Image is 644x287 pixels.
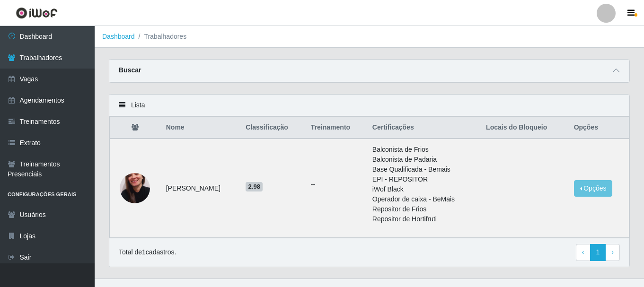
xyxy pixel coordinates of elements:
[16,7,58,19] img: CoreUI Logo
[568,117,629,139] th: Opções
[119,247,176,257] p: Total de 1 cadastros.
[367,117,480,139] th: Certificações
[372,204,475,214] li: Repositor de Frios
[135,32,187,42] li: Trabalhadores
[574,180,613,197] button: Opções
[246,182,263,191] span: 2.98
[109,95,629,116] div: Lista
[160,139,240,238] td: [PERSON_NAME]
[576,244,591,261] a: Previous
[372,174,475,184] li: EPI - REPOSITOR
[480,117,568,139] th: Locais do Bloqueio
[372,184,475,194] li: iWof Black
[611,248,614,256] span: ›
[160,117,240,139] th: Nome
[372,165,475,174] li: Base Qualificada - Bemais
[372,214,475,224] li: Repositor de Hortifruti
[372,155,475,165] li: Balconista de Padaria
[120,161,150,215] img: 1736706867453.jpeg
[119,66,141,74] strong: Buscar
[590,244,606,261] a: 1
[372,194,475,204] li: Operador de caixa - BeMais
[305,117,367,139] th: Treinamento
[605,244,620,261] a: Next
[95,26,644,48] nav: breadcrumb
[311,180,361,190] ul: --
[576,244,620,261] nav: pagination
[372,145,475,155] li: Balconista de Frios
[102,33,135,40] a: Dashboard
[582,248,584,256] span: ‹
[240,117,305,139] th: Classificação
